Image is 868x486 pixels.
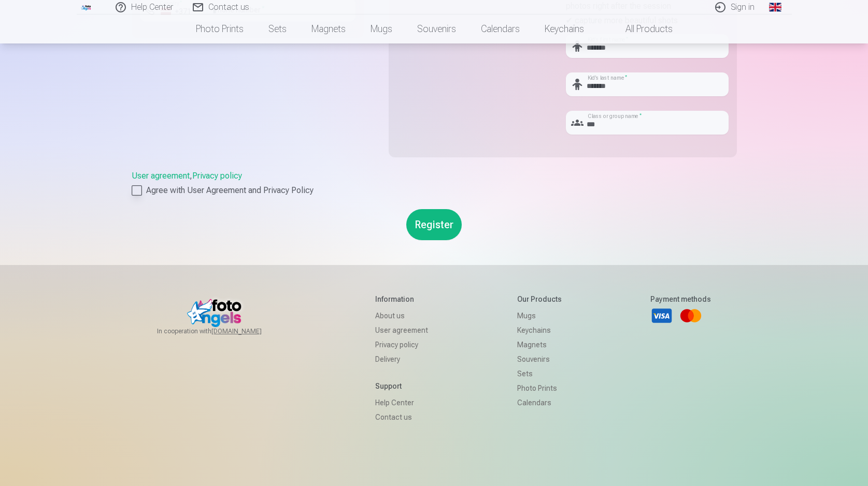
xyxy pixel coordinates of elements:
[211,327,287,335] a: [DOMAIN_NAME]
[375,381,428,391] h5: Support
[132,170,737,197] div: ,
[517,323,562,337] a: Keychains
[517,337,562,352] a: Magnets
[517,395,562,410] a: Calendars
[299,14,358,43] a: Magnets
[650,304,673,327] a: Visa
[532,14,596,43] a: Keychains
[517,366,562,381] a: Sets
[650,294,711,304] h5: Payment methods
[192,171,242,181] a: Privacy policy
[157,327,287,335] span: In cooperation with
[375,323,428,337] a: User agreement
[375,395,428,410] a: Help Center
[517,381,562,395] a: Photo prints
[375,294,428,304] h5: Information
[517,352,562,366] a: Souvenirs
[517,308,562,323] a: Mugs
[405,14,468,43] a: Souvenirs
[132,171,190,181] a: User agreement
[468,14,532,43] a: Calendars
[358,14,405,43] a: Mugs
[375,410,428,424] a: Contact us
[375,352,428,366] a: Delivery
[596,14,685,43] a: All products
[679,304,702,327] a: Mastercard
[375,337,428,352] a: Privacy policy
[132,184,737,197] label: Agree with User Agreement and Privacy Policy
[517,294,562,304] h5: Our products
[81,4,92,10] img: /fa1
[375,308,428,323] a: About us
[256,14,299,43] a: Sets
[183,14,256,43] a: Photo prints
[406,209,462,240] button: Register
